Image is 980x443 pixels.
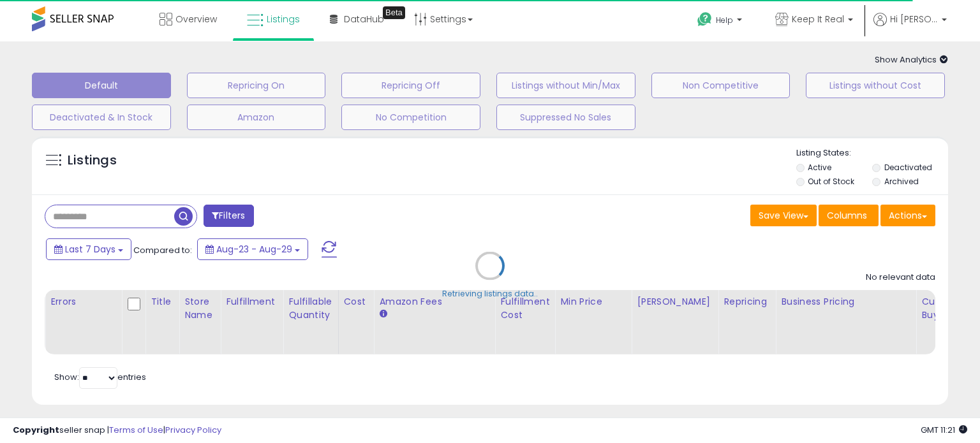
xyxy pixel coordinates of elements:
[875,54,948,66] span: Show Analytics
[13,424,59,436] strong: Copyright
[32,73,171,98] button: Default
[873,13,947,41] a: Hi [PERSON_NAME]
[697,11,713,27] i: Get Help
[716,15,733,25] span: Help
[344,13,384,25] span: DataHub
[32,105,171,130] button: Deactivated & In Stock
[165,424,221,436] a: Privacy Policy
[496,105,635,130] button: Suppressed No Sales
[267,13,300,25] span: Listings
[890,13,938,25] span: Hi [PERSON_NAME]
[792,13,844,25] span: Keep It Real
[175,13,217,25] span: Overview
[687,2,755,41] a: Help
[187,73,326,98] button: Repricing On
[806,73,945,98] button: Listings without Cost
[187,105,326,130] button: Amazon
[341,105,480,130] button: No Competition
[651,73,791,98] button: Non Competitive
[442,288,538,300] div: Retrieving listings data..
[109,424,163,436] a: Terms of Use
[921,424,967,436] span: 2025-09-6 11:21 GMT
[13,425,221,437] div: seller snap | |
[496,73,635,98] button: Listings without Min/Max
[341,73,480,98] button: Repricing Off
[383,6,405,19] div: Tooltip anchor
